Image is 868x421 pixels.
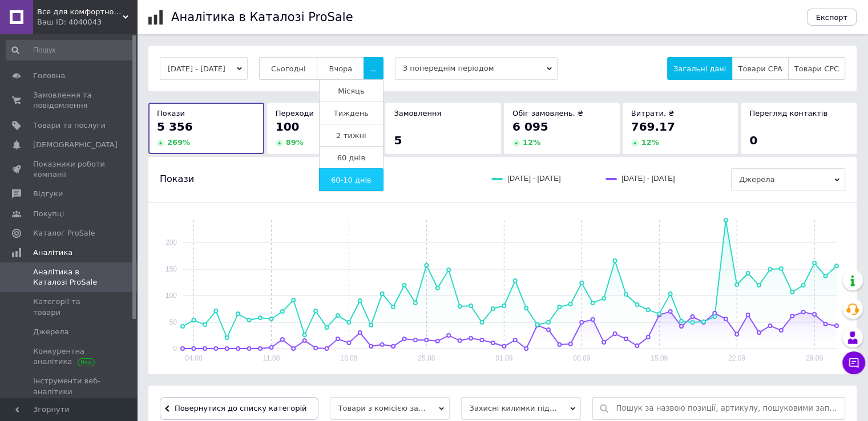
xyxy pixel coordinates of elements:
[263,354,280,362] text: 11.08
[33,248,72,258] span: Аналітика
[171,10,353,24] h1: Аналітика в Каталозі ProSale
[418,354,435,362] text: 25.08
[33,376,106,396] span: Інструменти веб-аналітики
[641,138,659,147] span: 12 %
[259,57,318,80] button: Сьогодні
[33,159,106,180] span: Показники роботи компанії
[749,109,827,118] span: Перегляд контактів
[667,57,732,80] button: Загальні дані
[185,354,202,362] text: 04.08
[33,327,68,337] span: Джерела
[160,57,248,80] button: [DATE] - [DATE]
[364,57,383,80] button: ...
[165,238,177,246] text: 200
[33,90,106,111] span: Замовлення та повідомлення
[330,397,450,420] span: Товари з комісією за замовлення
[37,17,137,27] div: Ваш ID: 4040043
[749,133,757,147] span: 0
[807,9,857,26] button: Експорт
[631,109,675,118] span: Витрати, ₴
[461,397,581,420] span: Захисні килимки під крісла
[319,124,383,147] button: 2 тижні
[338,87,364,95] span: Місяць
[160,173,194,185] span: Покази
[167,138,190,147] span: 269 %
[276,120,300,133] span: 100
[523,138,540,147] span: 12 %
[276,109,314,118] span: Переходи
[319,168,383,191] button: 60-10 днів
[165,292,177,299] text: 100
[616,398,839,419] input: Пошук за назвою позиції, артикулу, пошуковими запитами
[331,176,372,184] span: 60-10 днів
[512,109,583,118] span: Обіг замовлень, ₴
[319,102,383,124] button: Тиждень
[731,168,845,191] span: Джерела
[329,64,352,73] span: Вчора
[738,64,782,73] span: Товари CPA
[495,354,512,362] text: 01.09
[788,57,845,80] button: Товари CPC
[169,318,177,326] text: 50
[6,40,135,60] input: Пошук
[165,265,177,273] text: 150
[33,346,106,367] span: Конкурентна аналітика
[33,140,118,150] span: [DEMOGRAPHIC_DATA]
[728,354,745,362] text: 22.09
[33,189,63,199] span: Відгуки
[806,354,823,362] text: 29.09
[573,354,590,362] text: 08.09
[512,120,548,133] span: 6 095
[651,354,668,362] text: 15.09
[337,153,365,162] span: 60 днів
[319,146,383,169] button: 60 днів
[157,120,193,133] span: 5 356
[157,109,185,118] span: Покази
[317,57,364,80] button: Вчора
[631,120,675,133] span: 769.17
[173,345,177,353] text: 0
[842,351,865,374] button: Чат з покупцем
[33,209,64,219] span: Покупці
[286,138,304,147] span: 89 %
[37,7,123,17] span: Все для комфортного та продуктивного робочого місця вдома чи в офісі
[33,297,106,317] span: Категорії та товари
[395,57,558,80] span: З попереднім періодом
[816,13,848,22] span: Експорт
[33,71,65,81] span: Головна
[340,354,357,362] text: 18.08
[794,64,839,73] span: Товари CPC
[160,397,318,420] button: Повернутися до списку категорій
[673,64,726,73] span: Загальні дані
[33,120,106,131] span: Товари та послуги
[394,109,441,118] span: Замовлення
[271,64,306,73] span: Сьогодні
[33,267,106,288] span: Аналітика в Каталозі ProSale
[33,228,95,238] span: Каталог ProSale
[334,109,369,118] span: Тиждень
[172,404,306,412] span: Повернутися до списку категорій
[336,131,366,140] span: 2 тижні
[370,64,377,73] span: ...
[394,133,402,147] span: 5
[319,79,383,102] button: Місяць
[732,57,788,80] button: Товари CPA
